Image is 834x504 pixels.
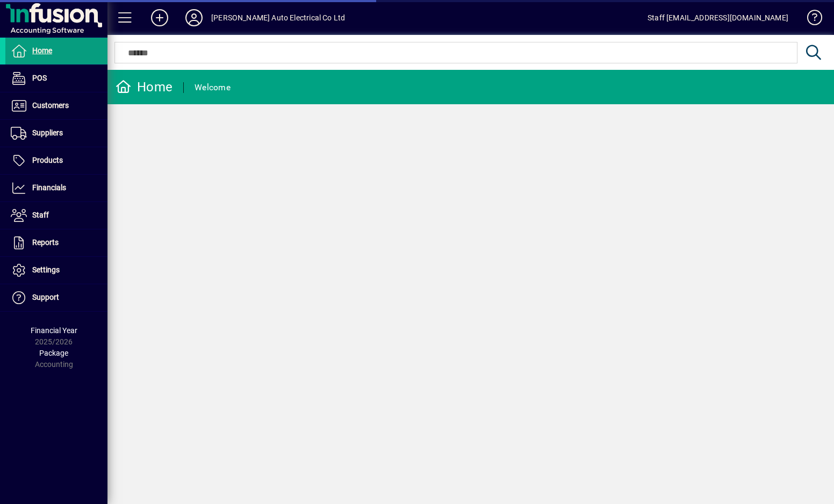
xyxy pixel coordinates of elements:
button: Add [142,8,177,27]
a: Suppliers [5,120,107,147]
span: Home [32,46,52,55]
span: Products [32,156,63,164]
button: Profile [177,8,211,27]
div: Welcome [195,79,231,96]
a: Support [5,284,107,311]
a: Reports [5,229,107,256]
a: Settings [5,257,107,284]
span: Financial Year [31,326,77,335]
div: [PERSON_NAME] Auto Electrical Co Ltd [211,9,345,26]
span: Financials [32,183,66,192]
span: Suppliers [32,128,63,137]
a: Staff [5,202,107,229]
div: Staff [EMAIL_ADDRESS][DOMAIN_NAME] [648,9,788,26]
span: Settings [32,265,60,274]
a: POS [5,65,107,92]
a: Customers [5,92,107,119]
a: Knowledge Base [799,2,821,37]
a: Products [5,147,107,174]
div: Home [116,78,172,96]
a: Financials [5,175,107,201]
span: POS [32,74,47,82]
span: Staff [32,211,49,219]
span: Support [32,293,59,301]
span: Reports [32,238,59,247]
span: Package [39,349,68,357]
span: Customers [32,101,69,110]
